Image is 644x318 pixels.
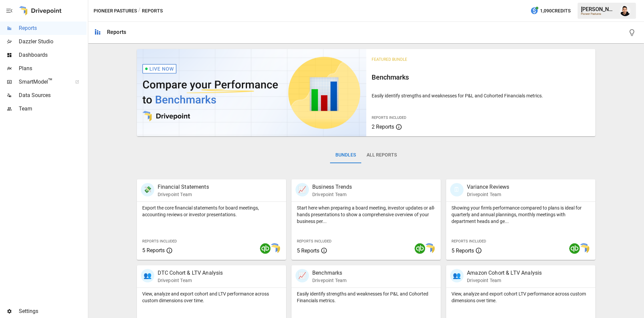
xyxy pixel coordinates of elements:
[372,124,394,130] span: 2 Reports
[141,269,154,282] div: 👥
[372,116,406,120] span: Reports Included
[260,243,271,254] img: quickbooks
[48,77,53,85] span: ™
[312,191,352,198] p: Drivepoint Team
[581,12,616,15] div: Pioneer Pastures
[372,57,407,62] span: Featured Bundle
[451,239,486,243] span: Reports Included
[297,205,435,225] p: Start here when preparing a board meeting, investor updates or all-hands presentations to show a ...
[19,105,87,113] span: Team
[467,191,509,198] p: Drivepoint Team
[296,269,309,282] div: 📈
[142,205,281,218] p: Export the core financial statements for board meetings, accounting reviews or investor presentat...
[141,183,154,196] div: 💸
[297,247,319,254] span: 5 Reports
[451,205,590,225] p: Showing your firm's performance compared to plans is ideal for quarterly and annual plannings, mo...
[312,269,346,277] p: Benchmarks
[297,239,331,243] span: Reports Included
[424,243,435,254] img: smart model
[579,243,589,254] img: smart model
[312,277,346,284] p: Drivepoint Team
[450,269,464,282] div: 👥
[296,183,309,196] div: 📈
[19,307,87,315] span: Settings
[540,7,571,15] span: 1,090 Credits
[450,183,464,196] div: 🗓
[158,269,223,277] p: DTC Cohort & LTV Analysis
[19,91,87,99] span: Data Sources
[19,78,68,86] span: SmartModel
[297,290,435,304] p: Easily identify strengths and weaknesses for P&L and Cohorted Financials metrics.
[142,239,177,243] span: Reports Included
[361,147,402,163] button: All Reports
[142,247,165,254] span: 5 Reports
[19,38,87,46] span: Dazzler Studio
[269,243,280,254] img: smart model
[467,269,542,277] p: Amazon Cohort & LTV Analysis
[528,5,573,17] button: 1,090Credits
[142,290,281,304] p: View, analyze and export cohort and LTV performance across custom dimensions over time.
[19,24,87,32] span: Reports
[158,183,209,191] p: Financial Statements
[569,243,580,254] img: quickbooks
[451,290,590,304] p: View, analyze and export cohort LTV performance across custom dimensions over time.
[467,183,509,191] p: Variance Reviews
[137,49,366,136] img: video thumbnail
[616,1,635,20] button: Francisco Sanchez
[372,72,590,83] h6: Benchmarks
[19,64,87,73] span: Plans
[372,92,590,99] p: Easily identify strengths and weaknesses for P&L and Cohorted Financials metrics.
[138,7,141,15] div: /
[581,6,616,12] div: [PERSON_NAME]
[467,277,542,284] p: Drivepoint Team
[312,183,352,191] p: Business Trends
[107,29,126,35] div: Reports
[451,247,474,254] span: 5 Reports
[94,7,137,15] button: Pioneer Pastures
[19,51,87,59] span: Dashboards
[620,5,631,16] img: Francisco Sanchez
[158,277,223,284] p: Drivepoint Team
[330,147,361,163] button: Bundles
[158,191,209,198] p: Drivepoint Team
[415,243,425,254] img: quickbooks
